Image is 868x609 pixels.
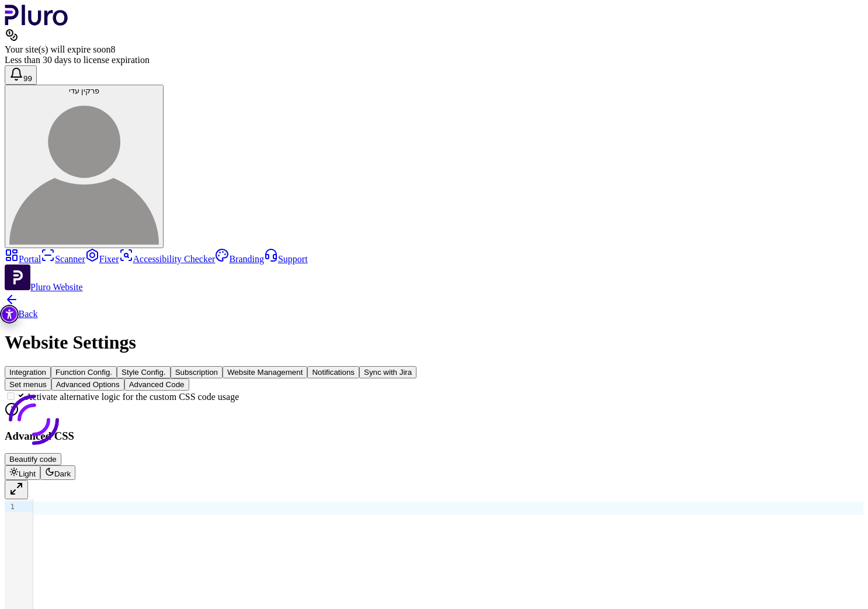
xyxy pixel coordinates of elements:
label: Activate alternative logic for the custom CSS code usage [5,392,239,402]
button: Advanced Options [51,378,124,391]
a: Open Pluro Website [5,282,83,292]
span: Advanced Code [129,380,185,389]
img: פרקין עדי [9,95,159,245]
span: Integration [9,368,46,377]
span: Notifications [312,368,355,377]
button: Notifications [307,366,359,378]
div: Your site(s) will expire soon [5,44,863,55]
span: Function Config. [55,368,112,377]
a: Branding [215,254,264,264]
span: Set menus [9,380,47,389]
div: 1 [5,502,16,511]
button: Open notifications, you have 392 new notifications [5,65,37,85]
h1: Website Settings [5,332,863,353]
aside: Sidebar menu [5,248,863,293]
a: Accessibility Checker [119,254,216,264]
span: Subscription [175,368,218,377]
a: Portal [5,254,41,264]
span: Advanced Options [56,380,120,389]
span: Website Management [227,368,303,377]
span: Style Config. [121,368,166,377]
button: Light [5,465,40,480]
a: Logo [5,18,68,27]
button: Website Management [223,366,307,378]
h3: Advanced CSS [5,430,863,443]
span: Sync with Jira [364,368,412,377]
span: פרקין עדי [69,86,100,95]
button: Set menus [5,378,51,391]
a: Scanner [41,254,85,264]
button: Sync with Jira [359,366,416,378]
a: Support [264,254,308,264]
button: Dark [40,465,75,480]
button: פרקין עדיפרקין עדי [5,85,164,248]
button: Style Config. [117,366,171,378]
a: Back to previous screen [5,293,863,319]
a: Fixer [85,254,119,264]
span: 8 [110,44,115,54]
button: Function Config. [51,366,117,378]
button: Subscription [171,366,223,378]
button: Advanced Code [124,378,189,391]
button: Beautify code [5,453,61,465]
div: Less than 30 days to license expiration [5,55,863,65]
span: 99 [23,74,32,83]
button: Integration [5,366,51,378]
